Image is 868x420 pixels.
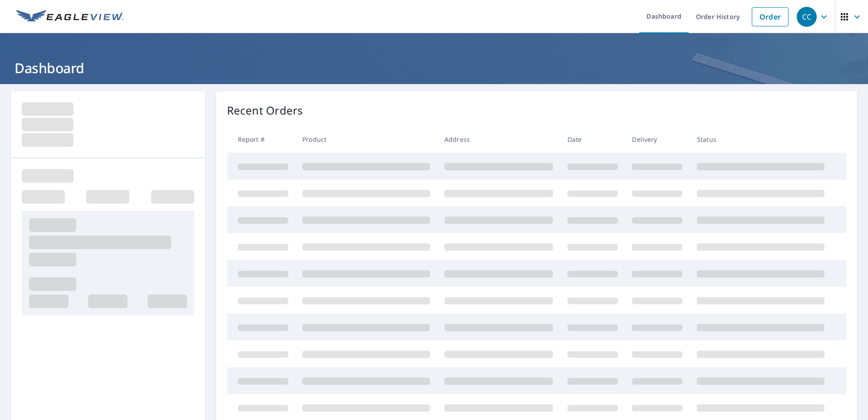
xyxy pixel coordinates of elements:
th: Date [560,126,625,153]
th: Address [437,126,560,153]
th: Product [295,126,437,153]
a: Order [752,7,789,26]
div: CC [797,7,817,27]
img: EV Logo [16,10,123,24]
h1: Dashboard [11,59,857,77]
p: Recent Orders [227,102,303,119]
th: Status [690,126,832,153]
th: Delivery [625,126,690,153]
th: Report # [227,126,296,153]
